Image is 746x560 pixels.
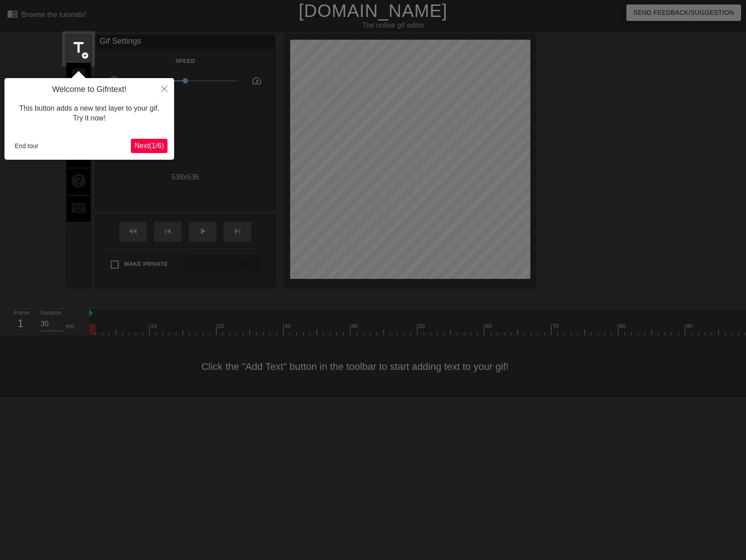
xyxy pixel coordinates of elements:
[131,139,167,153] button: Next
[11,85,167,95] h4: Welcome to Gifntext!
[11,139,42,153] button: End tour
[134,142,164,149] span: Next ( 1 / 6 )
[154,78,174,99] button: Close
[11,95,167,133] div: This button adds a new text layer to your gif. Try it now!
